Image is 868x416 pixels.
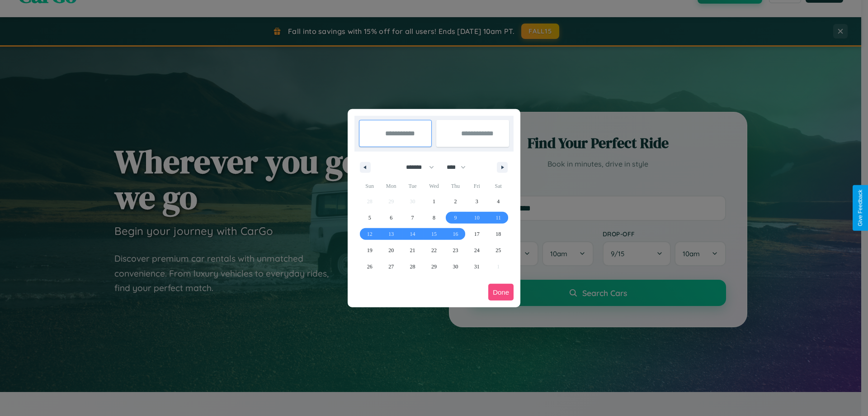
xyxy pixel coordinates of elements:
[431,226,437,242] span: 15
[474,242,480,258] span: 24
[402,179,423,193] span: Tue
[466,226,487,242] button: 17
[453,258,458,275] span: 30
[474,258,480,275] span: 31
[380,242,401,258] button: 20
[367,258,373,275] span: 26
[454,210,457,226] span: 9
[411,210,414,226] span: 7
[495,242,501,258] span: 25
[488,210,509,226] button: 11
[445,179,466,193] span: Thu
[466,193,487,210] button: 3
[402,258,423,275] button: 28
[445,226,466,242] button: 16
[454,193,457,210] span: 2
[359,242,380,258] button: 19
[423,193,444,210] button: 1
[445,242,466,258] button: 23
[390,210,392,226] span: 6
[474,226,480,242] span: 17
[359,210,380,226] button: 5
[857,190,863,226] div: Give Feedback
[367,242,373,258] span: 19
[410,242,415,258] span: 21
[433,210,435,226] span: 8
[476,193,478,210] span: 3
[488,226,509,242] button: 18
[402,210,423,226] button: 7
[466,210,487,226] button: 10
[445,210,466,226] button: 9
[431,258,437,275] span: 29
[453,242,458,258] span: 23
[423,226,444,242] button: 15
[488,193,509,210] button: 4
[359,179,380,193] span: Sun
[388,258,394,275] span: 27
[466,258,487,275] button: 31
[488,179,509,193] span: Sat
[402,226,423,242] button: 14
[380,226,401,242] button: 13
[445,193,466,210] button: 2
[367,226,373,242] span: 12
[488,242,509,258] button: 25
[453,226,458,242] span: 16
[368,210,371,226] span: 5
[402,242,423,258] button: 21
[423,258,444,275] button: 29
[380,210,401,226] button: 6
[410,226,415,242] span: 14
[359,258,380,275] button: 26
[495,210,501,226] span: 11
[474,210,480,226] span: 10
[423,210,444,226] button: 8
[488,284,514,301] button: Done
[495,226,501,242] span: 18
[433,193,435,210] span: 1
[445,258,466,275] button: 30
[388,242,394,258] span: 20
[410,258,415,275] span: 28
[423,179,444,193] span: Wed
[423,242,444,258] button: 22
[359,226,380,242] button: 12
[380,258,401,275] button: 27
[497,193,500,210] span: 4
[380,179,401,193] span: Mon
[466,179,487,193] span: Fri
[388,226,394,242] span: 13
[466,242,487,258] button: 24
[431,242,437,258] span: 22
